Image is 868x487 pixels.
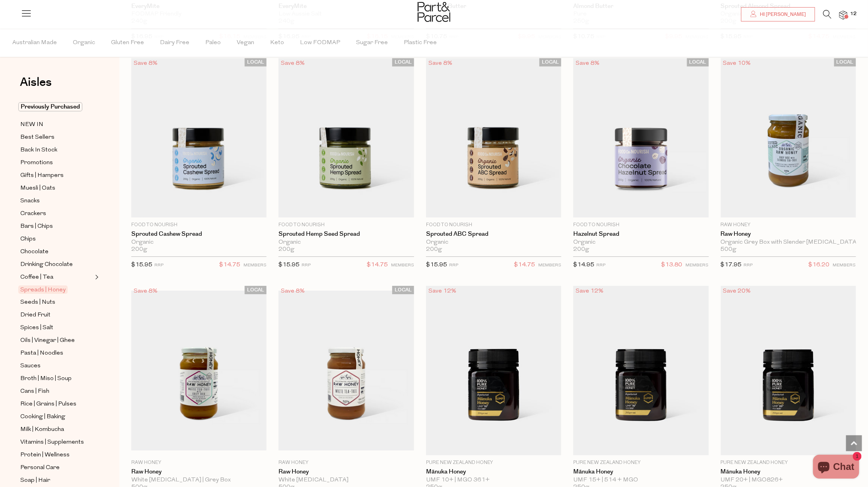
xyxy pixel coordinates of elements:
[243,263,267,268] small: MEMBERS
[833,263,856,268] small: MEMBERS
[131,262,152,268] span: $15.95
[573,262,594,268] span: $14.95
[278,468,414,475] a: Raw Honey
[721,221,856,229] p: Raw Honey
[20,386,93,396] a: Cans | Fish
[20,120,93,130] a: NEW IN
[426,286,459,297] div: Save 12%
[20,310,51,320] span: Dried Fruit
[160,29,189,57] span: Dairy Free
[20,196,93,206] a: Snacks
[573,246,589,253] span: 200g
[20,183,93,193] a: Muesli | Oats
[20,412,93,422] a: Cooking | Baking
[278,477,414,484] div: White [MEDICAL_DATA]
[20,120,43,130] span: NEW IN
[392,58,414,66] span: LOCAL
[270,29,284,57] span: Keto
[721,262,742,268] span: $17.95
[426,477,561,484] div: UMF 10+ | MGO 361+
[219,260,240,270] span: $14.75
[131,239,267,246] div: Organic
[20,450,70,460] span: Protein | Wellness
[20,374,72,384] span: Broth | Miso | Soup
[662,260,683,270] span: $13.80
[20,260,73,270] span: Drinking Chocolate
[278,231,414,238] a: Sprouted Hemp Seed Spread
[811,455,862,481] inbox-online-store-chat: Shopify online store chat
[131,246,147,253] span: 200g
[20,361,93,371] a: Sauces
[426,58,455,69] div: Save 8%
[20,158,93,168] a: Promotions
[539,58,561,66] span: LOCAL
[538,263,561,268] small: MEMBERS
[426,239,561,246] div: Organic
[20,400,76,409] span: Rice | Grains | Pulses
[20,235,36,244] span: Chips
[131,221,267,229] p: Food to Nourish
[573,231,708,238] a: Hazelnut Spread
[131,459,267,466] p: Raw Honey
[20,438,84,447] span: Vitamins | Supplements
[73,29,95,57] span: Organic
[426,221,561,229] p: Food to Nourish
[573,239,708,246] div: Organic
[278,262,300,268] span: $15.95
[426,262,447,268] span: $15.95
[131,291,267,450] img: Raw Honey
[426,459,561,466] p: Pure New Zealand Honey
[20,310,93,320] a: Dried Fruit
[18,285,68,294] span: Spreads | Honey
[20,437,93,447] a: Vitamins | Supplements
[20,273,53,282] span: Coffee | Tea
[573,459,708,466] p: Pure New Zealand Honey
[20,323,93,333] a: Spices | Salt
[721,459,856,466] p: Pure New Zealand Honey
[20,171,93,180] a: Gifts | Hampers
[573,286,708,455] img: Mānuka Honey
[721,477,856,484] div: UMF 20+ | MGO826+
[154,263,163,268] small: RRP
[20,209,93,219] a: Crackers
[721,286,753,297] div: Save 20%
[744,263,753,268] small: RRP
[131,477,267,484] div: White [MEDICAL_DATA] | Grey Box
[573,58,602,69] div: Save 8%
[18,102,82,111] span: Previously Purchased
[418,2,450,22] img: Part&Parcel
[205,29,221,57] span: Paleo
[20,374,93,384] a: Broth | Miso | Soup
[721,246,737,253] span: 500g
[20,476,50,485] span: Soap | Hair
[367,260,388,270] span: $14.75
[809,260,830,270] span: $16.20
[20,348,93,358] a: Pasta | Noodles
[596,263,605,268] small: RRP
[245,286,267,294] span: LOCAL
[356,29,388,57] span: Sugar Free
[278,246,294,253] span: 200g
[278,291,414,450] img: Raw Honey
[20,412,65,422] span: Cooking | Baking
[687,58,709,66] span: LOCAL
[20,260,93,270] a: Drinking Chocolate
[721,58,856,218] img: Raw Honey
[20,184,55,193] span: Muesli | Oats
[20,133,54,142] span: Best Sellers
[20,247,93,257] a: Chocolate
[20,349,63,358] span: Pasta | Noodles
[20,102,93,112] a: Previously Purchased
[20,463,60,473] span: Personal Care
[20,132,93,142] a: Best Sellers
[392,286,414,294] span: LOCAL
[20,146,57,155] span: Back In Stock
[20,387,49,396] span: Cans | Fish
[20,272,93,282] a: Coffee | Tea
[20,361,41,371] span: Sauces
[721,468,856,475] a: Mānuka Honey
[245,58,267,66] span: LOCAL
[278,58,307,69] div: Save 8%
[131,468,267,475] a: Raw Honey
[20,297,93,307] a: Seeds | Nuts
